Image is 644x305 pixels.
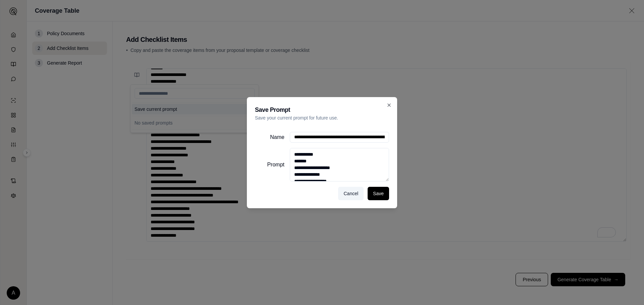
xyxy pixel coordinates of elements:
[368,187,389,200] button: Save
[255,105,389,115] h2: Save Prompt
[255,115,389,121] p: Save your current prompt for future use.
[338,187,364,200] button: Cancel
[255,133,284,141] label: Name
[255,161,284,169] label: Prompt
